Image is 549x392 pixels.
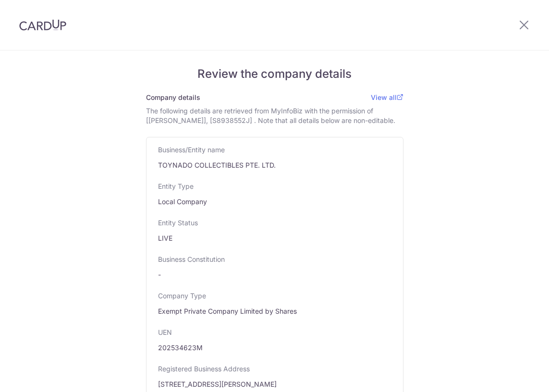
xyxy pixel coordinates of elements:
[371,93,403,101] a: View all
[146,93,200,101] span: Company details
[146,67,403,81] h5: Review the company details
[488,363,539,387] iframe: Opens a widget where you can find more information
[19,19,66,31] img: CardUp
[146,106,403,125] div: The following details are retrieved from MyInfoBiz with the permission of [[PERSON_NAME]], [S8938...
